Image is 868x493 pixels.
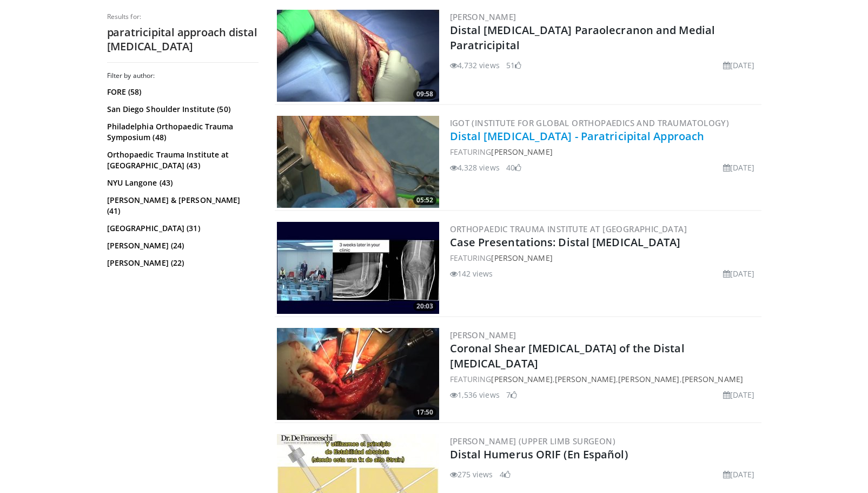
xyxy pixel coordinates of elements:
a: 05:52 [277,116,439,208]
a: NYU Langone (43) [107,178,256,188]
h2: paratricipital approach distal [MEDICAL_DATA] [107,25,259,54]
img: ca4fb877-a8c0-4eaf-ae38-113a5f6e859c.300x170_q85_crop-smart_upscale.jpg [277,116,439,208]
a: 09:58 [277,10,439,102]
li: [DATE] [723,268,755,279]
div: FEATURING [450,252,759,264]
a: 20:03 [277,222,439,314]
li: [DATE] [723,162,755,173]
a: [PERSON_NAME] [450,330,516,340]
li: 142 views [450,268,493,279]
li: 7 [506,389,517,400]
a: [PERSON_NAME] [491,374,552,384]
span: 17:50 [413,407,436,417]
li: [DATE] [723,60,755,71]
a: Orthopaedic Trauma Institute at [GEOGRAPHIC_DATA] (43) [107,149,256,171]
li: 4,328 views [450,162,500,173]
li: [DATE] [723,469,755,480]
a: [PERSON_NAME] & [PERSON_NAME] (41) [107,195,256,216]
a: [PERSON_NAME] [491,253,552,263]
img: ac8baac7-4924-4fd7-8ded-201101107d91.300x170_q85_crop-smart_upscale.jpg [277,328,439,420]
a: [PERSON_NAME] (22) [107,258,256,268]
span: 05:52 [413,195,436,205]
li: 4,732 views [450,60,500,71]
a: Distal [MEDICAL_DATA] Paraolecranon and Medial Paratricipital [450,23,715,52]
a: Philadelphia Orthopaedic Trauma Symposium (48) [107,121,256,143]
a: Distal Humerus ORIF (En Español) [450,447,628,462]
a: Case Presentations: Distal [MEDICAL_DATA] [450,235,681,249]
li: 1,536 views [450,389,500,400]
a: [PERSON_NAME] (24) [107,240,256,251]
h3: Filter by author: [107,71,259,80]
a: 17:50 [277,328,439,420]
a: [PERSON_NAME] [491,147,552,157]
a: Distal [MEDICAL_DATA] - Paratricipital Approach [450,129,705,143]
a: [PERSON_NAME] [450,11,516,22]
a: [GEOGRAPHIC_DATA] (31) [107,223,256,234]
a: [PERSON_NAME] [555,374,616,384]
a: FORE (58) [107,87,256,97]
p: Results for: [107,12,259,21]
a: San Diego Shoulder Institute (50) [107,104,256,115]
img: bf94998b-498d-4010-9aae-f9379e869519.300x170_q85_crop-smart_upscale.jpg [277,10,439,102]
li: 4 [500,469,511,480]
a: IGOT (Institute for Global Orthopaedics and Traumatology) [450,117,730,128]
div: FEATURING [450,146,759,157]
span: 09:58 [413,89,436,99]
a: [PERSON_NAME] [682,374,743,384]
li: 40 [506,162,521,173]
img: a7bce0dd-180f-4888-9407-4d22d73d9df9.300x170_q85_crop-smart_upscale.jpg [277,222,439,314]
li: 275 views [450,469,493,480]
span: 20:03 [413,301,436,311]
li: [DATE] [723,389,755,400]
a: Orthopaedic Trauma Institute at [GEOGRAPHIC_DATA] [450,224,687,234]
li: 51 [506,60,521,71]
a: [PERSON_NAME] (Upper limb surgeon) [450,436,616,446]
a: [PERSON_NAME] [618,374,679,384]
a: Coronal Shear [MEDICAL_DATA] of the Distal [MEDICAL_DATA] [450,341,685,371]
div: FEATURING , , , [450,373,759,385]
